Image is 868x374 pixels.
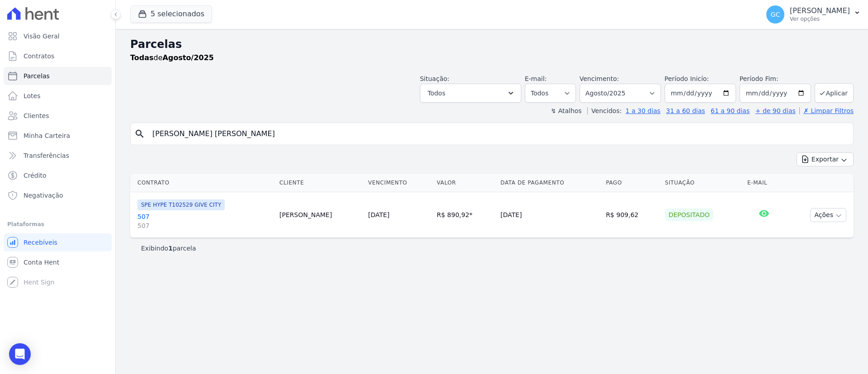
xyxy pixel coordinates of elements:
span: Negativação [24,191,63,200]
label: E-mail: [525,75,547,82]
a: ✗ Limpar Filtros [799,107,854,114]
label: Vencimento: [580,75,619,82]
a: + de 90 dias [755,107,796,114]
a: 31 a 60 dias [666,107,705,114]
label: ↯ Atalhos [551,107,581,114]
a: Clientes [4,107,112,125]
th: Pago [602,174,661,192]
p: [PERSON_NAME] [790,6,850,15]
th: Valor [433,174,497,192]
th: E-mail [744,174,784,192]
label: Período Fim: [740,74,811,84]
input: Buscar por nome do lote ou do cliente [147,125,849,143]
span: Contratos [24,52,54,61]
div: Open Intercom Messenger [9,343,31,365]
span: Lotes [24,91,41,100]
a: Parcelas [4,67,112,85]
span: Recebíveis [24,238,57,247]
a: 1 a 30 dias [626,107,660,114]
button: Exportar [797,152,854,166]
a: 61 a 90 dias [711,107,750,114]
span: Minha Carteira [24,131,70,140]
span: Todos [428,88,445,99]
a: 507507 [137,212,272,230]
a: Conta Hent [4,253,112,271]
i: search [134,128,145,139]
span: Transferências [24,151,69,160]
strong: Todas [130,53,154,62]
label: Situação: [420,75,449,82]
label: Vencidos: [587,107,622,114]
span: 507 [137,221,272,230]
th: Vencimento [364,174,433,192]
th: Cliente [276,174,364,192]
button: 5 selecionados [130,5,212,23]
span: Conta Hent [24,258,59,267]
strong: Agosto/2025 [163,53,214,62]
td: R$ 890,92 [433,192,497,238]
span: Visão Geral [24,32,60,41]
span: Clientes [24,111,49,120]
a: Lotes [4,87,112,105]
th: Situação [661,174,744,192]
h2: Parcelas [130,36,854,52]
div: Depositado [665,208,713,221]
button: Ações [810,208,846,222]
a: Crédito [4,166,112,185]
a: Contratos [4,47,112,65]
button: Aplicar [815,83,854,103]
span: GC [771,11,780,18]
a: [DATE] [368,211,389,218]
p: Exibindo parcela [141,244,196,253]
div: Plataformas [7,219,108,230]
span: Parcelas [24,71,50,80]
th: Data de Pagamento [497,174,602,192]
span: Crédito [24,171,47,180]
a: Negativação [4,186,112,204]
a: Recebíveis [4,233,112,251]
span: SPE HYPE T102529 GIVE CITY [137,199,225,210]
button: Todos [420,84,521,103]
p: de [130,52,214,63]
label: Período Inicío: [665,75,709,82]
p: Ver opções [790,15,850,23]
td: R$ 909,62 [602,192,661,238]
b: 1 [168,245,173,252]
a: Transferências [4,147,112,165]
td: [PERSON_NAME] [276,192,364,238]
a: Minha Carteira [4,127,112,145]
th: Contrato [130,174,276,192]
button: GC [PERSON_NAME] Ver opções [759,2,868,27]
td: [DATE] [497,192,602,238]
a: Visão Geral [4,27,112,45]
